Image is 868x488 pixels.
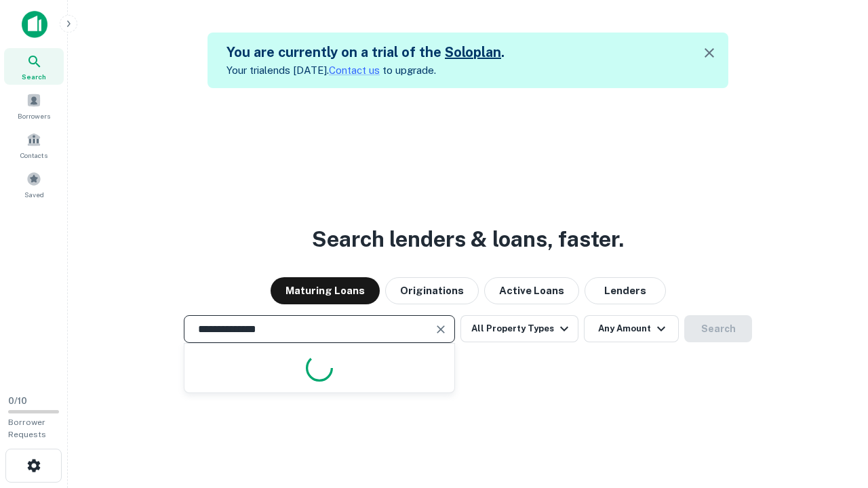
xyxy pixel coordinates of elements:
h5: You are currently on a trial of the . [226,42,505,62]
a: Borrowers [4,87,64,124]
button: Lenders [585,277,666,304]
iframe: Chat Widget [800,380,868,445]
span: Saved [24,189,44,200]
button: Originations [385,277,479,304]
span: Borrower Requests [8,418,46,439]
a: Soloplan [445,44,501,60]
button: Any Amount [584,315,679,342]
a: Search [4,48,64,85]
a: Contact us [329,64,380,76]
a: Contacts [4,127,64,163]
button: Clear [431,320,450,339]
button: Maturing Loans [271,277,380,304]
button: Active Loans [484,277,579,304]
button: All Property Types [460,315,578,342]
h3: Search lenders & loans, faster. [312,223,624,256]
img: capitalize-icon.png [22,11,47,38]
span: 0 / 10 [8,396,27,406]
span: Contacts [20,150,47,161]
a: Saved [4,166,64,203]
span: Borrowers [18,110,50,121]
p: Your trial ends [DATE]. to upgrade. [226,62,505,79]
span: Search [22,71,46,82]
